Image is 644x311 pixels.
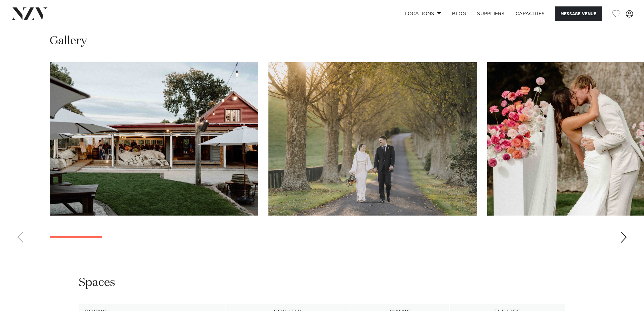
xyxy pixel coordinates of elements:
swiper-slide: 1 / 26 [50,62,258,216]
h2: Spaces [79,275,115,290]
button: Message Venue [555,6,602,21]
a: SUPPLIERS [472,6,510,21]
swiper-slide: 2 / 26 [268,62,477,216]
img: nzv-logo.png [11,7,48,20]
h2: Gallery [50,34,87,49]
a: Locations [399,6,447,21]
a: BLOG [447,6,472,21]
a: Capacities [510,6,550,21]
